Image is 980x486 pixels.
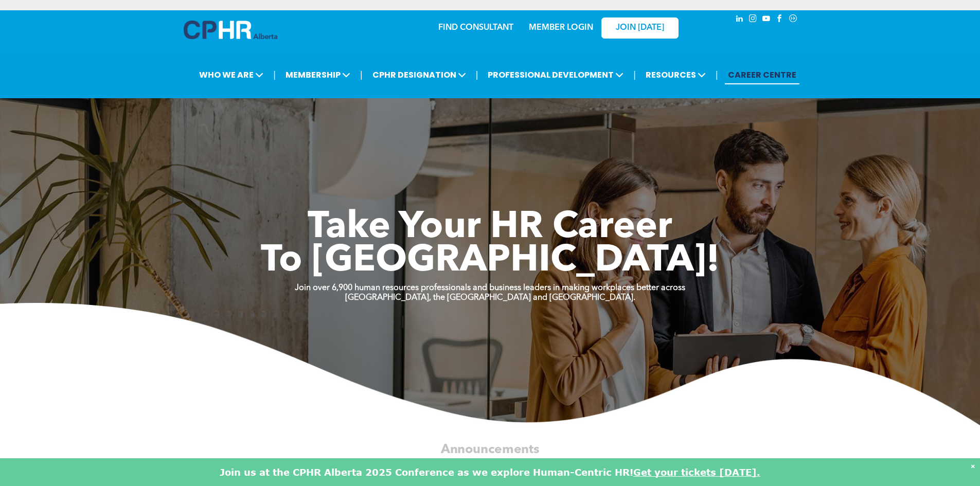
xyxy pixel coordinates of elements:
[633,466,760,478] a: Get your tickets [DATE].
[220,466,633,478] font: Join us at the CPHR Alberta 2025 Conference as we explore Human-Centric HR!
[601,17,679,39] a: JOIN [DATE]
[345,294,635,302] strong: [GEOGRAPHIC_DATA], the [GEOGRAPHIC_DATA] and [GEOGRAPHIC_DATA].
[273,64,276,85] li: |
[282,65,353,84] span: MEMBERSHIP
[633,64,636,85] li: |
[196,65,266,84] span: WHO WE ARE
[716,64,718,85] li: |
[788,13,799,27] a: Social network
[261,243,720,280] span: To [GEOGRAPHIC_DATA]!
[308,209,672,246] span: Take Your HR Career
[616,23,664,33] span: JOIN [DATE]
[971,461,975,471] div: Dismiss notification
[725,65,799,84] a: CAREER CENTRE
[295,284,685,292] strong: Join over 6,900 human resources professionals and business leaders in making workplaces better ac...
[485,65,627,84] span: PROFESSIONAL DEVELOPMENT
[734,13,745,27] a: linkedin
[438,24,513,32] a: FIND CONSULTANT
[774,13,786,27] a: facebook
[747,13,759,27] a: instagram
[184,21,277,39] img: A blue and white logo for cp alberta
[476,64,478,85] li: |
[441,443,540,456] span: Announcements
[529,24,593,32] a: MEMBER LOGIN
[369,65,469,84] span: CPHR DESIGNATION
[643,65,709,84] span: RESOURCES
[360,64,363,85] li: |
[761,13,772,27] a: youtube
